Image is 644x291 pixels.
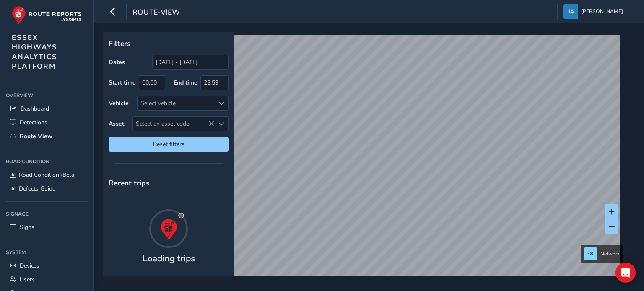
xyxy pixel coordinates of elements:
[132,7,180,19] span: route-view
[109,99,129,107] label: Vehicle
[6,116,88,129] a: Detections
[6,208,88,220] div: Signage
[6,102,88,116] a: Dashboard
[109,137,229,152] button: Reset filters
[6,246,88,259] div: System
[109,58,125,66] label: Dates
[109,120,124,128] label: Asset
[133,117,214,131] span: Select an asset code
[6,168,88,182] a: Road Condition (Beta)
[214,117,228,131] div: Select an asset code
[20,276,35,283] span: Users
[600,250,620,257] span: Network
[563,4,578,19] img: diamond-layout
[109,178,150,188] span: Recent trips
[563,4,626,19] button: [PERSON_NAME]
[6,259,88,273] a: Devices
[115,140,222,148] span: Reset filters
[6,273,88,286] a: Users
[6,89,88,102] div: Overview
[138,96,214,110] div: Select vehicle
[20,132,52,140] span: Route View
[21,105,49,113] span: Dashboard
[12,6,82,25] img: rr logo
[19,171,76,179] span: Road Condition (Beta)
[12,33,57,71] span: ESSEX HIGHWAYS ANALYTICS PLATFORM
[6,155,88,168] div: Road Condition
[20,118,47,126] span: Detections
[20,223,34,231] span: Signs
[20,262,39,270] span: Devices
[6,129,88,143] a: Route View
[615,263,636,283] div: Open Intercom Messenger
[6,220,88,234] a: Signs
[581,4,623,19] span: [PERSON_NAME]
[109,38,229,49] p: Filters
[6,182,88,196] a: Defects Guide
[109,79,136,87] label: Start time
[106,35,620,286] canvas: Map
[143,253,195,264] h4: Loading trips
[174,79,197,87] label: End time
[19,185,55,193] span: Defects Guide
